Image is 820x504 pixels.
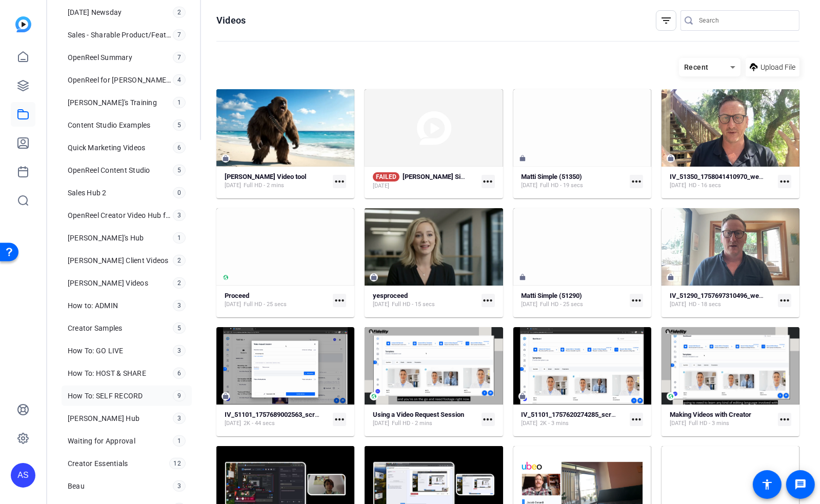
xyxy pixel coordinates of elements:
[173,165,186,176] span: 5
[482,413,495,426] mat-icon: more_horiz
[392,300,435,309] span: Full HD - 15 secs
[173,7,186,18] span: 2
[373,300,389,309] span: [DATE]
[541,300,584,309] span: Full HD - 25 secs
[62,273,192,293] a: [PERSON_NAME] Videos2
[68,233,144,243] span: [PERSON_NAME]'s Hub
[173,142,186,153] span: 6
[173,97,186,108] span: 1
[244,300,287,309] span: Full HD - 25 secs
[684,63,709,71] span: Recent
[62,70,192,90] a: OpenReel for [PERSON_NAME] & [PERSON_NAME]4
[225,182,241,190] span: [DATE]
[630,175,643,188] mat-icon: more_horiz
[541,182,584,190] span: Full HD - 19 secs
[68,278,148,288] span: [PERSON_NAME] Videos
[62,318,192,338] a: Creator Samples5
[373,172,399,182] span: FAILED
[522,300,538,309] span: [DATE]
[225,292,329,309] a: Proceed[DATE]Full HD - 25 secs
[778,413,791,426] mat-icon: more_horiz
[173,29,186,41] span: 7
[173,74,186,86] span: 4
[225,411,326,418] strong: IV_51101_1757689002563_screen
[699,14,791,27] input: Search
[670,173,775,180] strong: IV_51350_1758041410970_webcam
[62,476,192,496] a: Beau3
[62,228,192,248] a: [PERSON_NAME]'s Hub1
[169,458,186,469] span: 12
[373,411,464,418] strong: Using a Video Request Session
[778,175,791,188] mat-icon: more_horiz
[68,300,118,311] span: How to: ADMIN
[746,58,799,76] button: Upload File
[68,368,146,378] span: How To: HOST & SHARE
[660,14,672,27] mat-icon: filter_list
[173,255,186,266] span: 2
[68,165,150,175] span: OpenReel Content Studio
[689,419,729,428] span: Full HD - 3 mins
[62,363,192,384] a: How To: HOST & SHARE6
[689,182,721,190] span: HD - 16 secs
[62,408,192,429] a: [PERSON_NAME] Hub3
[761,62,795,73] span: Upload File
[68,323,123,333] span: Creator Samples
[244,419,275,428] span: 2K - 44 secs
[173,390,186,401] span: 9
[373,411,477,428] a: Using a Video Request Session[DATE]Full HD - 2 mins
[173,322,186,334] span: 5
[68,30,173,40] span: Sales - Sharable Product/Feature Videos
[62,115,192,135] a: Content Studio Examples5
[68,7,122,17] span: [DATE] Newsday
[68,255,169,266] span: [PERSON_NAME] Client Videos
[62,183,192,203] a: Sales Hub 20
[15,16,31,32] img: blue-gradient.svg
[373,182,389,190] span: [DATE]
[522,292,583,299] strong: Matti Simple (51290)
[670,411,774,428] a: Making Videos with Creator[DATE]Full HD - 3 mins
[68,391,143,401] span: How To: SELF RECORD
[225,300,241,309] span: [DATE]
[794,478,807,491] mat-icon: message
[68,120,151,130] span: Content Studio Examples
[225,173,306,180] strong: [PERSON_NAME] Video tool
[62,295,192,316] a: How to: ADMIN3
[373,419,389,428] span: [DATE]
[670,300,686,309] span: [DATE]
[373,292,408,299] strong: yesproceed
[62,386,192,406] a: How To: SELF RECORD9
[68,458,128,469] span: Creator Essentials
[68,413,139,424] span: [PERSON_NAME] Hub
[62,25,192,45] a: Sales - Sharable Product/Feature Videos7
[173,277,186,289] span: 2
[68,436,135,446] span: Waiting for Approval
[11,463,35,488] div: AS
[670,182,686,190] span: [DATE]
[778,294,791,307] mat-icon: more_horiz
[670,173,774,190] a: IV_51350_1758041410970_webcam[DATE]HD - 16 secs
[761,478,773,491] mat-icon: accessibility
[225,292,249,299] strong: Proceed
[225,411,329,428] a: IV_51101_1757689002563_screen[DATE]2K - 44 secs
[522,411,626,428] a: IV_51101_1757620274285_screen[DATE]2K - 3 mins
[173,187,186,198] span: 0
[522,292,626,309] a: Matti Simple (51290)[DATE]Full HD - 25 secs
[173,345,186,356] span: 3
[522,173,583,180] strong: Matti Simple (51350)
[482,175,495,188] mat-icon: more_horiz
[392,419,432,428] span: Full HD - 2 mins
[62,340,192,361] a: How To: GO LIVE3
[522,182,538,190] span: [DATE]
[173,232,186,244] span: 1
[173,210,186,221] span: 3
[670,419,686,428] span: [DATE]
[630,413,643,426] mat-icon: more_horiz
[68,188,107,198] span: Sales Hub 2
[62,250,192,271] a: [PERSON_NAME] Client Videos2
[522,419,538,428] span: [DATE]
[173,435,186,447] span: 1
[373,172,477,190] a: FAILED[PERSON_NAME] Simple (51365)[DATE]
[68,481,85,491] span: Beau
[173,300,186,311] span: 3
[689,300,721,309] span: HD - 18 secs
